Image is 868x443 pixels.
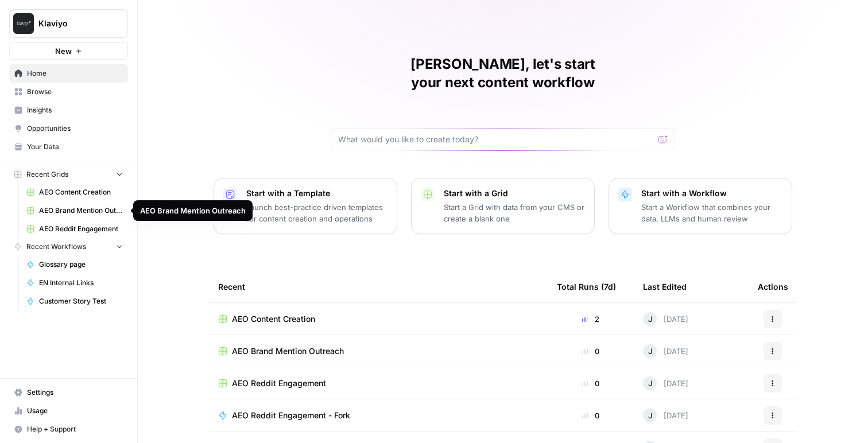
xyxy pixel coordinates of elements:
div: 2 [557,313,625,325]
a: AEO Brand Mention Outreach [21,201,128,220]
div: Last Edited [643,271,687,302]
span: J [648,378,652,389]
a: Opportunities [9,119,128,138]
div: [DATE] [643,409,688,422]
span: Your Data [27,142,123,152]
span: J [648,410,652,421]
a: Insights [9,101,128,119]
span: Klaviyo [38,18,108,29]
span: New [55,45,72,57]
a: AEO Brand Mention Outreach [218,345,538,357]
span: Usage [27,406,123,416]
a: Customer Story Test [21,292,128,310]
a: Home [9,64,128,83]
img: Klaviyo Logo [13,13,34,34]
div: Recent [218,271,538,302]
span: AEO Brand Mention Outreach [39,205,123,216]
span: AEO Content Creation [232,313,315,325]
span: AEO Brand Mention Outreach [232,345,344,357]
a: AEO Reddit Engagement [21,220,128,238]
a: AEO Content Creation [218,313,538,325]
span: Glossary page [39,259,123,270]
span: Settings [27,387,123,398]
a: Settings [9,383,128,402]
span: Browse [27,87,123,97]
span: J [648,313,652,325]
a: AEO Reddit Engagement [218,378,538,389]
h1: [PERSON_NAME], let's start your next content workflow [331,55,675,92]
div: [DATE] [643,344,688,358]
a: Browse [9,83,128,101]
button: Recent Grids [9,166,128,183]
input: What would you like to create today? [338,134,654,145]
button: Workspace: Klaviyo [9,9,128,38]
a: Glossary page [21,255,128,274]
button: Start with a GridStart a Grid with data from your CMS or create a blank one [411,178,595,234]
button: Help + Support [9,420,128,438]
span: Home [27,68,123,79]
span: AEO Reddit Engagement [39,224,123,234]
div: 0 [557,345,625,357]
a: AEO Reddit Engagement - Fork [218,410,538,421]
div: Total Runs (7d) [557,271,616,302]
button: Start with a TemplateLaunch best-practice driven templates for content creation and operations [214,178,397,234]
button: Recent Workflows [9,238,128,255]
p: Start with a Workflow [641,188,782,199]
span: Insights [27,105,123,115]
p: Start with a Grid [444,188,585,199]
a: AEO Content Creation [21,183,128,201]
span: J [648,345,652,357]
span: Help + Support [27,424,123,434]
button: Start with a WorkflowStart a Workflow that combines your data, LLMs and human review [609,178,792,234]
span: EN Internal Links [39,278,123,288]
div: Actions [758,271,788,302]
div: [DATE] [643,312,688,326]
a: EN Internal Links [21,274,128,292]
p: Launch best-practice driven templates for content creation and operations [246,201,387,224]
span: AEO Content Creation [39,187,123,197]
a: Usage [9,402,128,420]
a: Your Data [9,138,128,156]
div: [DATE] [643,376,688,390]
span: Customer Story Test [39,296,123,306]
div: 0 [557,410,625,421]
p: Start with a Template [246,188,387,199]
span: Recent Workflows [26,242,86,252]
div: 0 [557,378,625,389]
p: Start a Workflow that combines your data, LLMs and human review [641,201,782,224]
span: AEO Reddit Engagement [232,378,326,389]
span: Opportunities [27,123,123,134]
p: Start a Grid with data from your CMS or create a blank one [444,201,585,224]
span: AEO Reddit Engagement - Fork [232,410,350,421]
button: New [9,42,128,60]
span: Recent Grids [26,169,68,180]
